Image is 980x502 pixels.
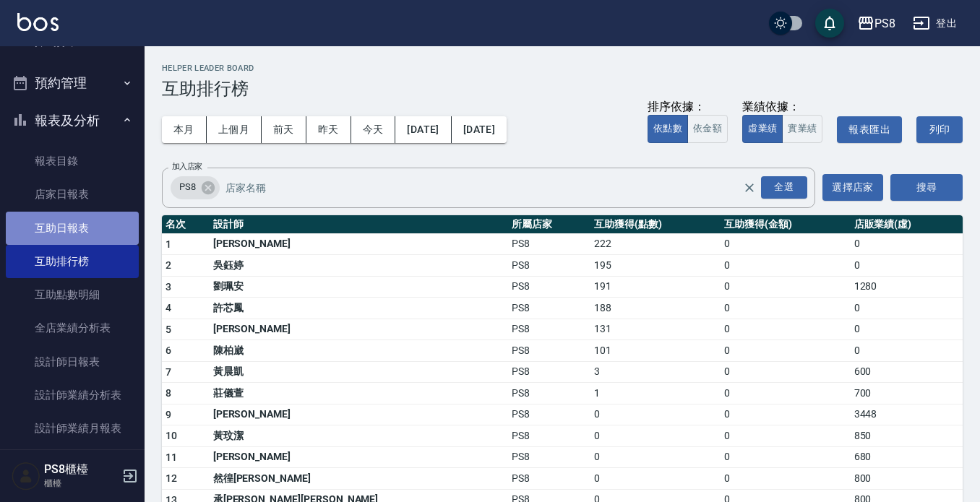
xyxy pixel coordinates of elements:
[162,79,963,99] h3: 互助排行榜
[508,215,590,234] th: 所屬店家
[590,255,721,277] td: 195
[210,340,509,362] td: 陳柏崴
[210,298,509,319] td: 許芯鳳
[166,238,171,250] span: 1
[166,345,171,356] span: 6
[742,115,783,143] button: 虛業績
[210,215,509,234] th: 設計師
[508,276,590,298] td: PS8
[17,13,59,31] img: Logo
[222,175,768,200] input: 店家名稱
[851,425,963,447] td: 850
[648,115,688,143] button: 依點數
[851,404,963,425] td: 3448
[171,180,205,194] span: PS8
[6,311,139,345] a: 全店業績分析表
[851,383,963,404] td: 700
[739,178,760,198] button: Clear
[44,462,118,477] h5: PS8櫃檯
[166,451,178,463] span: 11
[508,361,590,383] td: PS8
[721,425,851,447] td: 0
[721,383,851,404] td: 0
[721,255,851,277] td: 0
[508,446,590,468] td: PS8
[306,116,351,143] button: 昨天
[207,116,262,143] button: 上個月
[590,446,721,468] td: 0
[590,319,721,340] td: 131
[851,319,963,340] td: 0
[721,361,851,383] td: 0
[508,255,590,277] td: PS8
[6,378,139,412] a: 設計師業績分析表
[351,116,396,143] button: 今天
[851,215,963,234] th: 店販業績(虛)
[837,116,902,143] button: 報表匯出
[721,215,851,234] th: 互助獲得(金額)
[822,174,883,201] button: 選擇店家
[508,383,590,404] td: PS8
[6,212,139,245] a: 互助日報表
[508,298,590,319] td: PS8
[851,468,963,490] td: 800
[210,383,509,404] td: 莊儀萱
[758,173,810,202] button: Open
[166,387,171,399] span: 8
[590,298,721,319] td: 188
[166,366,171,378] span: 7
[162,116,207,143] button: 本月
[721,446,851,468] td: 0
[210,319,509,340] td: [PERSON_NAME]
[210,425,509,447] td: 黃玟潔
[172,161,202,172] label: 加入店家
[851,9,901,38] button: PS8
[166,430,178,441] span: 10
[6,178,139,211] a: 店家日報表
[12,462,40,490] img: Person
[590,233,721,255] td: 222
[6,245,139,278] a: 互助排行榜
[508,468,590,490] td: PS8
[721,276,851,298] td: 0
[44,477,118,490] p: 櫃檯
[890,174,963,201] button: 搜尋
[262,116,306,143] button: 前天
[721,404,851,425] td: 0
[166,259,171,271] span: 2
[721,340,851,362] td: 0
[166,302,171,313] span: 4
[210,404,509,425] td: [PERSON_NAME]
[721,468,851,490] td: 0
[210,255,509,277] td: 吳鈺婷
[742,100,822,115] div: 業績依據：
[6,412,139,445] a: 設計師業績月報表
[851,298,963,319] td: 0
[166,472,178,484] span: 12
[851,255,963,277] td: 0
[166,281,171,293] span: 3
[851,446,963,468] td: 680
[687,115,728,143] button: 依金額
[851,340,963,362] td: 0
[782,115,822,143] button: 實業績
[590,340,721,362] td: 101
[210,361,509,383] td: 黃晨凱
[395,116,451,143] button: [DATE]
[508,404,590,425] td: PS8
[874,14,895,33] div: PS8
[851,233,963,255] td: 0
[166,409,171,420] span: 9
[590,383,721,404] td: 1
[452,116,507,143] button: [DATE]
[721,298,851,319] td: 0
[162,215,210,234] th: 名次
[210,446,509,468] td: [PERSON_NAME]
[851,361,963,383] td: 600
[721,233,851,255] td: 0
[590,404,721,425] td: 0
[210,276,509,298] td: 劉珮安
[210,468,509,490] td: 然徨[PERSON_NAME]
[162,64,963,73] h2: Helper Leader Board
[6,445,139,478] a: 設計師排行榜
